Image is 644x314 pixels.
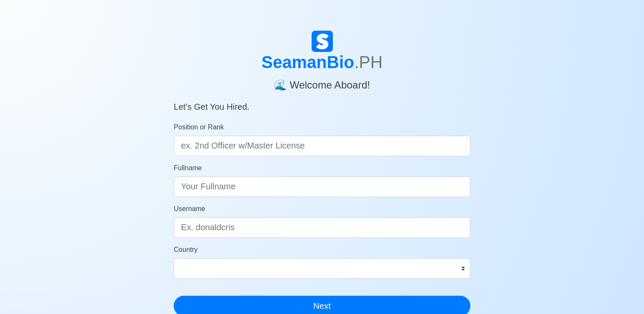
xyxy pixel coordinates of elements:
label: Country [174,245,197,255]
span: Position or Rank [174,123,223,131]
h4: 🌊 Welcome Aboard! [174,72,470,91]
input: Your Fullname [174,177,470,197]
span: Username [174,205,205,212]
span: .PH [354,53,383,71]
img: Logo [312,31,333,52]
h5: Let’s Get You Hired. [174,91,470,112]
input: Ex. donaldcris [174,217,470,238]
h1: SeamanBio [174,52,470,72]
span: Fullname [174,164,202,171]
input: ex. 2nd Officer w/Master License [174,136,470,156]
